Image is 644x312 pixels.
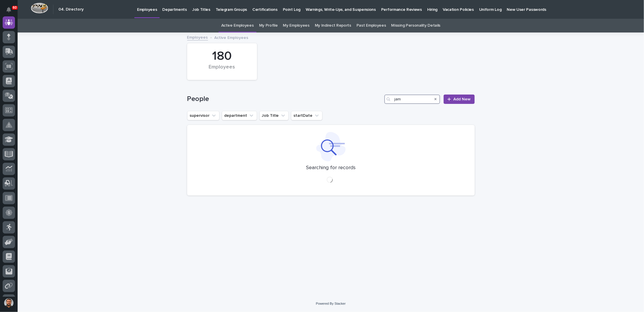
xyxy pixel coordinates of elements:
[259,19,278,32] a: My Profile
[13,6,17,10] p: 60
[444,95,474,104] a: Add New
[214,34,249,40] p: Active Employees
[7,7,15,16] div: Notifications60
[31,3,48,13] img: Workspace Logo
[259,111,289,120] button: Job Title
[187,111,219,120] button: supervisor
[3,297,15,309] button: users-avatar
[58,7,84,12] h2: 04. Directory
[356,19,386,32] a: Past Employees
[306,165,356,171] p: Searching for records
[3,4,15,16] button: Notifications
[221,19,254,32] a: Active Employees
[197,49,247,64] div: 180
[222,111,257,120] button: department
[283,19,310,32] a: My Employees
[384,95,440,104] input: Search
[187,95,382,103] h1: People
[316,302,346,305] a: Powered By Stacker
[291,111,322,120] button: startDate
[187,34,208,40] a: Employees
[391,19,441,32] a: Missing Personality Details
[315,19,351,32] a: My Indirect Reports
[197,64,247,76] div: Employees
[454,97,471,101] span: Add New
